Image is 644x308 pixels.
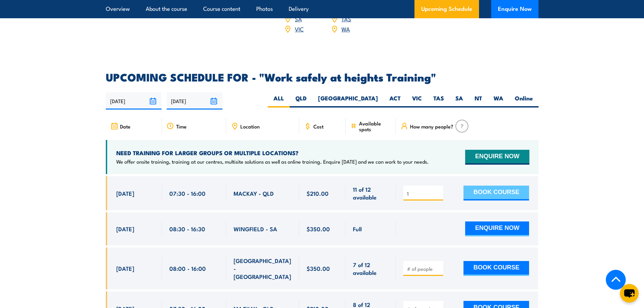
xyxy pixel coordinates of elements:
span: Time [176,123,187,129]
button: BOOK COURSE [463,186,529,200]
input: From date [106,92,162,110]
span: Location [240,123,260,129]
label: WA [488,94,509,108]
label: [GEOGRAPHIC_DATA] [312,94,384,108]
a: TAS [341,15,351,23]
span: Available spots [359,120,391,132]
span: [DATE] [116,225,134,233]
button: ENQUIRE NOW [465,221,529,236]
span: 08:00 - 16:00 [169,264,206,272]
span: Full [353,225,362,233]
a: SA [295,15,302,23]
label: QLD [290,94,312,108]
span: 7 of 12 available [353,261,388,277]
label: Online [509,94,539,108]
label: ALL [268,94,290,108]
span: 11 of 12 available [353,185,388,201]
h4: NEED TRAINING FOR LARGER GROUPS OR MULTIPLE LOCATIONS? [116,149,429,157]
span: WINGFIELD - SA [234,225,277,233]
span: $210.00 [307,189,329,197]
button: BOOK COURSE [463,261,529,276]
label: VIC [406,94,428,108]
span: MACKAY - QLD [234,189,274,197]
span: 08:30 - 16:30 [169,225,205,233]
button: ENQUIRE NOW [465,150,529,165]
span: [GEOGRAPHIC_DATA] - [GEOGRAPHIC_DATA] [234,257,292,280]
h2: UPCOMING SCHEDULE FOR - "Work safely at heights Training" [106,72,539,81]
span: $350.00 [307,225,330,233]
label: ACT [384,94,406,108]
input: # of people [407,265,441,272]
p: We offer onsite training, training at our centres, multisite solutions as well as online training... [116,158,429,165]
a: WA [341,25,350,33]
span: [DATE] [116,264,134,272]
button: chat-button [620,284,639,303]
label: TAS [428,94,450,108]
input: # of people [407,190,441,197]
span: [DATE] [116,189,134,197]
input: To date [167,92,222,110]
span: 07:30 - 16:00 [169,189,206,197]
span: How many people? [410,123,453,129]
span: Date [120,123,130,129]
a: VIC [295,25,304,33]
label: SA [450,94,469,108]
span: Cost [313,123,324,129]
span: $350.00 [307,264,330,272]
label: NT [469,94,488,108]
